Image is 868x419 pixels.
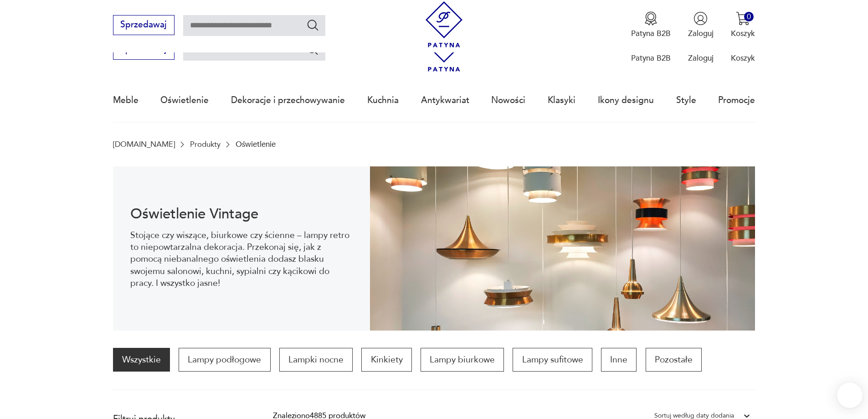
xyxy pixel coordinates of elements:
[744,12,754,21] div: 0
[718,79,755,121] a: Promocje
[113,47,175,54] a: Sprzedawaj
[113,348,170,372] a: Wszystkie
[306,18,319,31] button: Szukaj
[688,53,714,63] p: Zaloguj
[631,28,671,39] p: Patyna B2B
[601,348,637,372] a: Inne
[731,53,755,63] p: Koszyk
[306,43,319,56] button: Szukaj
[736,11,750,26] img: Ikona koszyka
[631,11,671,39] a: Ikona medaluPatyna B2B
[113,140,175,149] a: [DOMAIN_NAME]
[631,53,671,63] p: Patyna B2B
[644,11,658,26] img: Ikona medalu
[190,140,221,149] a: Produkty
[548,79,575,121] a: Klasyki
[731,11,755,39] button: 0Koszyk
[688,11,714,39] button: Zaloguj
[160,79,209,121] a: Oświetlenie
[361,348,411,372] a: Kinkiety
[130,229,352,290] p: Stojące czy wiszące, biurkowe czy ścienne – lampy retro to niepowtarzalna dekoracja. Przekonaj si...
[731,28,755,39] p: Koszyk
[367,79,399,121] a: Kuchnia
[837,383,863,408] iframe: Smartsupp widget button
[513,348,592,372] a: Lampy sufitowe
[113,22,175,29] a: Sprzedawaj
[370,166,755,331] img: Oświetlenie
[113,15,175,35] button: Sprzedawaj
[231,79,345,121] a: Dekoracje i przechowywanie
[130,207,352,221] h1: Oświetlenie Vintage
[279,348,353,372] a: Lampki nocne
[631,11,671,39] button: Patyna B2B
[421,79,469,121] a: Antykwariat
[693,11,708,26] img: Ikonka użytkownika
[598,79,654,121] a: Ikony designu
[646,348,702,372] a: Pozostałe
[113,79,139,121] a: Meble
[676,79,696,121] a: Style
[179,348,270,372] a: Lampy podłogowe
[688,28,714,39] p: Zaloguj
[491,79,525,121] a: Nowości
[421,1,467,47] img: Patyna - sklep z meblami i dekoracjami vintage
[236,140,276,149] p: Oświetlenie
[421,348,504,372] a: Lampy biurkowe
